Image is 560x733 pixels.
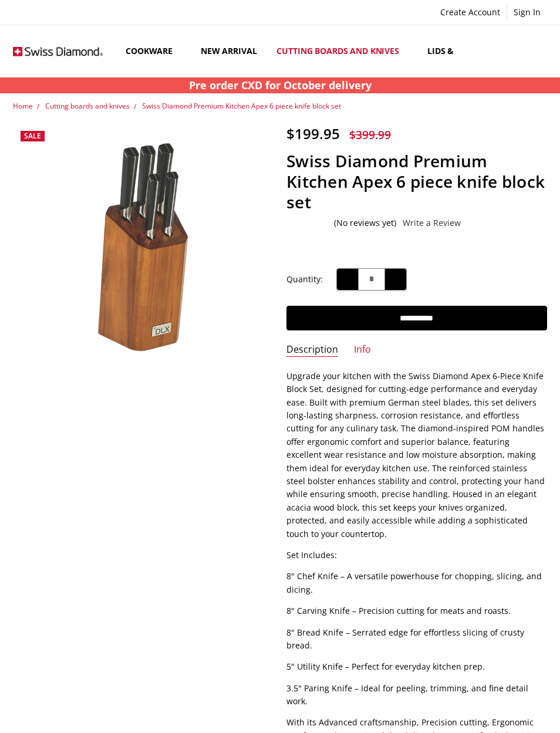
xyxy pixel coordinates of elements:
[417,25,528,77] a: Lids & Accessories
[286,151,546,212] h1: Swiss Diamond Premium Kitchen Apex 6 piece knife block set
[56,391,57,392] img: 3.5" Paring Knife – Ideal for peeling, trimming, and fine detail work
[507,4,547,21] a: Sign In
[349,127,391,143] span: $399.99
[403,218,461,228] a: Write a Review
[49,391,50,392] img: Swiss Diamond Apex knife block side view
[70,391,71,392] img: 8" Bread Knife – Serrated edge for effortless slicing of crusty bread
[45,101,130,111] a: Cutting boards and knives
[116,25,191,77] a: Cookware
[67,125,219,385] img: Swiss Diamond Apex 6 piece knife block set
[59,391,60,392] img: 5" Utility Knife – Perfect for everyday kitchen prep.
[286,124,340,143] span: $199.95
[286,604,546,617] p: 8" Carving Knife – Precision cutting for meats and roasts.
[24,131,41,141] span: Sale
[42,391,43,392] img: Swiss Diamond Apex 6 piece knife block set front on image
[45,391,46,392] img: Swiss Diamond Apex 6 piece knife block set life style image
[266,25,417,77] a: Cutting boards and knives
[52,391,53,392] img: Swiss Diamond Apex knife block top down front view
[286,370,546,541] p: Upgrade your kitchen with the Swiss Diamond Apex 6-Piece Knife Block Set, designed for cutting-ed...
[13,33,102,69] img: Free Shipping On Every Order
[191,25,266,77] a: New arrival
[286,273,323,286] label: Quantity:
[38,391,39,392] img: Swiss Diamond Apex 6 piece knife block set
[286,660,546,673] p: 5" Utility Knife – Perfect for everyday kitchen prep.
[334,218,396,228] span: (No reviews yet)
[286,570,546,596] p: 8" Chef Knife – A versatile powerhouse for chopping, slicing, and dicing.
[286,626,546,653] p: 8" Bread Knife – Serrated edge for effortless slicing of crusty bread.
[354,343,371,357] a: Info
[286,549,546,562] p: Set Includes:
[13,125,273,385] a: Swiss Diamond Apex 6 piece knife block set
[63,391,64,392] img: 8" Carving Knife – Precision cutting for meats and roasts.
[286,682,546,708] p: 3.5" Paring Knife – Ideal for peeling, trimming, and fine detail work.
[434,4,507,21] a: Create Account
[189,78,372,92] strong: Pre order CXD for October delivery
[142,101,341,111] a: Swiss Diamond Premium Kitchen Apex 6 piece knife block set
[13,101,33,111] a: Home
[66,391,68,392] img: 8" Chef Knife – A versatile powerhouse for chopping, slicing, and dicing.
[286,343,338,357] a: Description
